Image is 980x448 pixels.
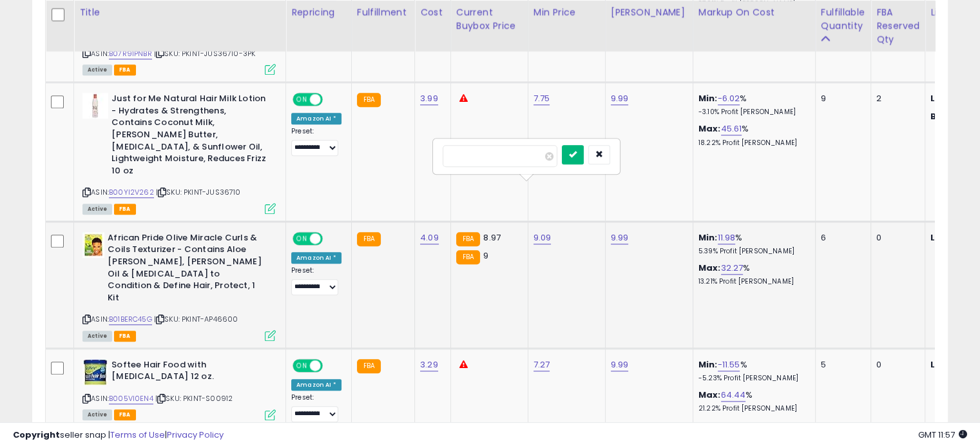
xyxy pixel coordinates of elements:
div: [PERSON_NAME] [611,6,687,19]
div: FBA Reserved Qty [876,6,919,46]
a: 3.99 [420,92,438,105]
b: Max: [698,262,721,274]
div: 9 [821,93,861,104]
a: B07R91PNBR [109,48,152,59]
div: Amazon AI * [291,252,341,264]
span: | SKU: PKINT-AP46600 [154,314,238,324]
span: FBA [114,64,136,75]
div: Current Buybox Price [456,6,523,33]
a: B00YI2V262 [109,187,154,198]
div: Min Price [533,6,600,19]
span: OFF [321,233,341,244]
p: 21.22% Profit [PERSON_NAME] [698,404,805,413]
a: Terms of Use [110,429,165,441]
small: FBA [357,232,381,246]
span: All listings currently available for purchase on Amazon [82,204,112,215]
span: ON [294,360,310,371]
span: ON [294,94,310,105]
div: Preset: [291,127,341,156]
b: Min: [698,92,718,104]
a: B005VI0EN4 [109,393,153,404]
span: FBA [114,331,136,342]
span: 2025-08-15 11:57 GMT [918,429,967,441]
a: 64.44 [721,389,746,402]
div: % [698,93,805,117]
a: 9.99 [611,358,629,371]
div: Preset: [291,393,341,422]
div: 0 [876,359,915,371]
div: Title [79,6,280,19]
span: | SKU: PKINT-S00912 [155,393,233,404]
small: FBA [456,232,480,246]
span: OFF [321,94,341,105]
div: seller snap | | [13,429,224,442]
a: 3.29 [420,358,438,371]
b: Just for Me Natural Hair Milk Lotion - Hydrates & Strengthens, Contains Coconut Milk, [PERSON_NAM... [111,93,268,180]
span: All listings currently available for purchase on Amazon [82,331,112,342]
span: All listings currently available for purchase on Amazon [82,409,112,420]
span: ON [294,233,310,244]
p: -3.10% Profit [PERSON_NAME] [698,108,805,117]
span: | SKU: PKINT-JUS36710-3PK [154,48,255,59]
a: 4.09 [420,231,439,244]
a: 9.99 [611,92,629,105]
span: FBA [114,409,136,420]
img: 51DfeTYzLxL._SL40_.jpg [82,232,104,258]
b: Min: [698,231,718,244]
th: The percentage added to the cost of goods (COGS) that forms the calculator for Min & Max prices. [693,1,815,52]
div: 2 [876,93,915,104]
img: 51ZyPsUFWsL._SL40_.jpg [82,359,108,385]
b: Max: [698,122,721,135]
b: Softee Hair Food with [MEDICAL_DATA] 12 oz. [111,359,268,386]
a: 9.09 [533,231,552,244]
div: ASIN: [82,232,276,340]
div: Cost [420,6,445,19]
a: 9.99 [611,231,629,244]
span: | SKU: PKINT-JUS36710 [156,187,241,197]
span: 9 [483,249,488,262]
a: 32.27 [721,262,744,275]
span: 8.97 [483,231,501,244]
div: Repricing [291,6,346,19]
a: 45.61 [721,122,742,135]
span: FBA [114,204,136,215]
a: -11.55 [718,358,740,371]
div: % [698,232,805,256]
b: African Pride Olive Miracle Curls & Coils Texturizer - Contains Aloe [PERSON_NAME], [PERSON_NAME]... [108,232,264,307]
p: 18.22% Profit [PERSON_NAME] [698,139,805,148]
div: Fulfillable Quantity [821,6,865,33]
small: FBA [357,93,381,107]
div: % [698,389,805,413]
img: 31D0UQkdhHL._SL40_.jpg [82,93,108,119]
div: 6 [821,232,861,244]
p: 5.39% Profit [PERSON_NAME] [698,247,805,256]
b: Min: [698,358,718,371]
div: 0 [876,232,915,244]
small: FBA [456,250,480,264]
p: 13.21% Profit [PERSON_NAME] [698,277,805,286]
div: Fulfillment [357,6,409,19]
small: FBA [357,359,381,373]
div: ASIN: [82,93,276,213]
b: Max: [698,389,721,401]
a: Privacy Policy [167,429,224,441]
a: 7.75 [533,92,550,105]
a: -6.02 [718,92,740,105]
p: -5.23% Profit [PERSON_NAME] [698,374,805,383]
div: Amazon AI * [291,113,341,124]
div: ASIN: [82,359,276,419]
strong: Copyright [13,429,60,441]
div: Amazon AI * [291,379,341,391]
a: B01BERC45G [109,314,152,325]
span: All listings currently available for purchase on Amazon [82,64,112,75]
div: % [698,359,805,383]
div: % [698,123,805,147]
div: % [698,262,805,286]
a: 7.27 [533,358,550,371]
div: Markup on Cost [698,6,810,19]
span: OFF [321,360,341,371]
div: 5 [821,359,861,371]
a: 11.98 [718,231,736,244]
div: Preset: [291,266,341,295]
